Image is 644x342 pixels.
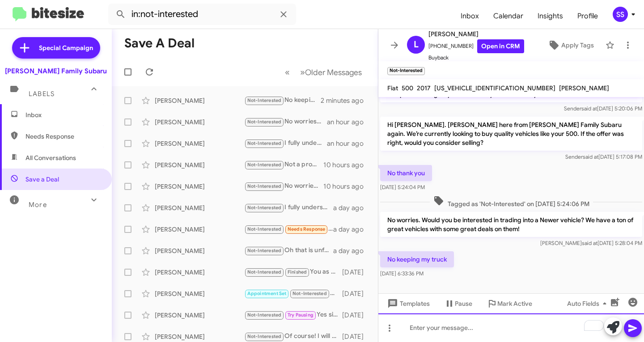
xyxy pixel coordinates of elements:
[155,268,244,277] div: [PERSON_NAME]
[288,226,326,232] span: Needs Response
[402,84,413,92] span: 500
[560,296,617,312] button: Auto Fields
[479,296,539,312] button: Mark Active
[247,248,282,253] span: Not-Interested
[378,313,644,342] div: To enrich screen reader interactions, please activate Accessibility in Grammarly extension settings
[564,105,642,112] span: Sender [DATE] 5:20:06 PM
[455,296,472,312] span: Pause
[605,7,634,22] button: SS
[323,182,371,191] div: 10 hours ago
[582,240,597,246] span: said at
[155,225,244,234] div: [PERSON_NAME]
[387,67,425,75] small: Not-Interested
[613,7,628,22] div: SS
[280,63,367,81] nav: Page navigation example
[12,37,100,59] a: Special Campaign
[570,3,605,29] span: Profile
[244,310,342,320] div: Yes sir. Have you already purchased the other one? Or are you still interested in coming in to ch...
[155,332,244,341] div: [PERSON_NAME]
[155,139,244,148] div: [PERSON_NAME]
[247,226,282,232] span: Not-Interested
[244,160,323,170] div: Not a problem! Most of our customers are! We just wanted to see if you might be interested in our...
[380,117,642,151] p: Hi [PERSON_NAME]. [PERSON_NAME] here from [PERSON_NAME] Family Subaru again. We’re currently look...
[497,296,532,312] span: Mark Active
[540,37,601,53] button: Apply Tags
[380,251,454,267] p: No keeping my truck
[247,334,282,339] span: Not-Interested
[155,203,244,212] div: [PERSON_NAME]
[155,118,244,127] div: [PERSON_NAME]
[247,140,282,146] span: Not-Interested
[39,43,93,52] span: Special Campaign
[380,184,425,190] span: [DATE] 5:24:04 PM
[244,117,327,127] div: No worries at all. Keep us updated if you ever might be interested in trading up into a Newer one!
[380,270,424,277] span: [DATE] 6:33:36 PM
[434,84,555,92] span: [US_VEHICLE_IDENTIFICATION_NUMBER]
[288,269,307,275] span: Finished
[414,38,419,52] span: L
[244,138,327,148] div: I fully understand. Not a problem. If you might be itnerested in trading that one in for a newer ...
[244,181,323,191] div: No worries at all. We would love to discuss our trade up advantage program if thati s something y...
[29,90,55,98] span: Labels
[155,96,244,105] div: [PERSON_NAME]
[417,84,431,92] span: 2017
[540,240,642,246] span: [PERSON_NAME] [DATE] 5:28:04 PM
[25,110,102,119] span: Inbox
[428,29,524,39] span: [PERSON_NAME]
[155,289,244,298] div: [PERSON_NAME]
[247,312,282,318] span: Not-Interested
[567,296,610,312] span: Auto Fields
[155,246,244,255] div: [PERSON_NAME]
[247,119,282,125] span: Not-Interested
[155,160,244,169] div: [PERSON_NAME]
[378,296,437,312] button: Templates
[244,95,321,106] div: No keeping my truck
[244,331,342,342] div: Of course! I will mark that in my notes! Keep us updated!
[247,162,282,168] span: Not-Interested
[530,3,570,29] a: Insights
[565,153,642,160] span: Sender [DATE] 5:17:08 PM
[244,224,333,234] div: Yes, maybe I can do it for my birthday
[327,118,371,127] div: an hour ago
[437,296,479,312] button: Pause
[430,195,593,208] span: Tagged as 'Not-Interested' on [DATE] 5:24:06 PM
[108,4,296,25] input: Search
[323,160,371,169] div: 10 hours ago
[486,3,530,29] a: Calendar
[247,291,287,296] span: Appointment Set
[155,182,244,191] div: [PERSON_NAME]
[247,205,282,211] span: Not-Interested
[25,175,59,184] span: Save a Deal
[342,332,371,341] div: [DATE]
[327,139,371,148] div: an hour ago
[247,97,282,103] span: Not-Interested
[292,291,327,296] span: Not-Interested
[342,268,371,277] div: [DATE]
[25,153,76,162] span: All Conversations
[583,153,598,160] span: said at
[247,269,282,275] span: Not-Interested
[244,288,342,299] div: What did you end up purchasing?
[453,3,486,29] span: Inbox
[25,132,102,141] span: Needs Response
[285,67,290,78] span: «
[333,246,371,255] div: a day ago
[387,84,398,92] span: Fiat
[477,39,524,53] a: Open in CRM
[244,267,342,277] div: You as well.
[155,311,244,320] div: [PERSON_NAME]
[342,289,371,298] div: [DATE]
[428,39,524,53] span: [PHONE_NUMBER]
[561,37,594,53] span: Apply Tags
[244,245,333,256] div: Oh that is unfortunate. If i may ask why did you go with that vehicle over ours?
[5,67,107,76] div: [PERSON_NAME] Family Subaru
[380,212,642,237] p: No worries. Would you be interested in trading into a Newer vehicle? We have a ton of great vehic...
[321,96,371,105] div: 2 minutes ago
[288,312,314,318] span: Try Pausing
[305,68,362,77] span: Older Messages
[247,183,282,189] span: Not-Interested
[300,67,305,78] span: »
[29,201,47,209] span: More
